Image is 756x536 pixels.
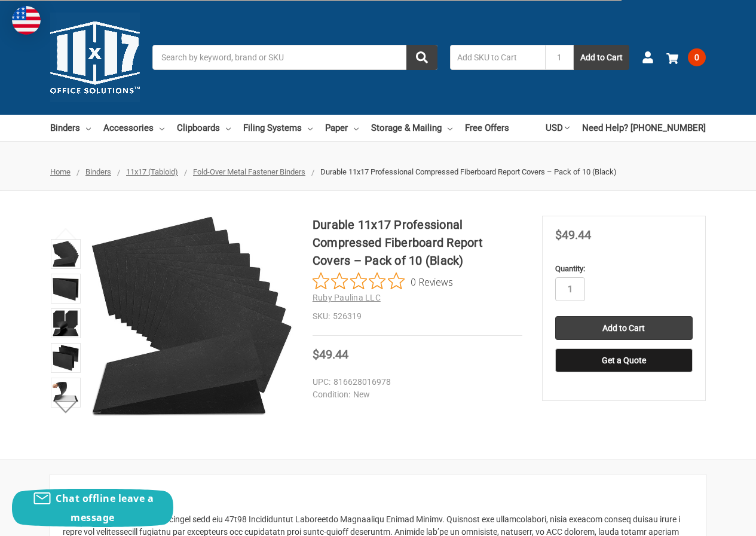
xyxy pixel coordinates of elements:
a: Fold-Over Metal Fastener Binders [193,167,305,176]
img: Durable 11x17 Professional Compressed Fiberboard Report Covers – Pack of 10 (Black) [53,379,79,406]
a: 0 [666,42,706,73]
button: Rated 0 out of 5 stars from 0 reviews. Jump to reviews. [313,272,453,290]
input: Search by keyword, brand or SKU [152,45,437,70]
dt: Condition: [313,388,350,401]
a: Paper [325,115,359,141]
a: Accessories [103,115,164,141]
label: Quantity: [555,263,693,275]
img: duty and tax information for United States [12,6,41,35]
dd: 816628016978 [313,376,517,388]
span: Durable 11x17 Professional Compressed Fiberboard Report Covers – Pack of 10 (Black) [320,167,617,176]
span: $49.44 [313,347,348,362]
a: Ruby Paulina LLC [313,293,381,302]
span: $49.44 [555,228,591,242]
button: Previous [48,222,84,246]
img: 11" x17" Premium Fiberboard Report Protection | Metal Fastener Securing System | Sophisticated Pa... [91,216,293,418]
input: Add to Cart [555,316,693,340]
img: 11x17.com [50,13,140,102]
span: Chat offline leave a message [56,492,154,524]
input: Add SKU to Cart [450,45,545,70]
iframe: Google Customer Reviews [657,504,756,536]
a: Storage & Mailing [371,115,452,141]
a: 11x17 (Tabloid) [126,167,178,176]
img: Stack of 11x17 black report covers displayed on a wooden desk in a modern office setting. [53,310,79,336]
button: Add to Cart [574,45,629,70]
dt: SKU: [313,310,330,323]
img: 11" x17" Premium Fiberboard Report Protection | Metal Fastener Securing System | Sophisticated Pa... [53,241,79,267]
dd: 526319 [313,310,522,323]
a: Home [50,167,71,176]
a: Filing Systems [243,115,313,141]
img: Durable 11x17 Professional Compressed Fiberboard Report Covers – Pack of 10 (Black) [53,275,79,302]
button: Chat offline leave a message [12,489,173,527]
img: Durable 11x17 Professional Compressed Fiberboard Report Covers – Pack of 10 (Black) [53,345,79,371]
a: Binders [50,115,91,141]
span: 0 [688,48,706,66]
a: USD [546,115,570,141]
h2: Description [63,487,693,505]
button: Get a Quote [555,348,693,372]
h1: Durable 11x17 Professional Compressed Fiberboard Report Covers – Pack of 10 (Black) [313,216,522,269]
button: Next [48,395,84,419]
a: Clipboards [177,115,231,141]
a: Free Offers [465,115,509,141]
a: Binders [85,167,111,176]
a: Need Help? [PHONE_NUMBER] [582,115,706,141]
span: 0 Reviews [411,272,453,290]
dd: New [313,388,517,401]
dt: UPC: [313,376,330,388]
